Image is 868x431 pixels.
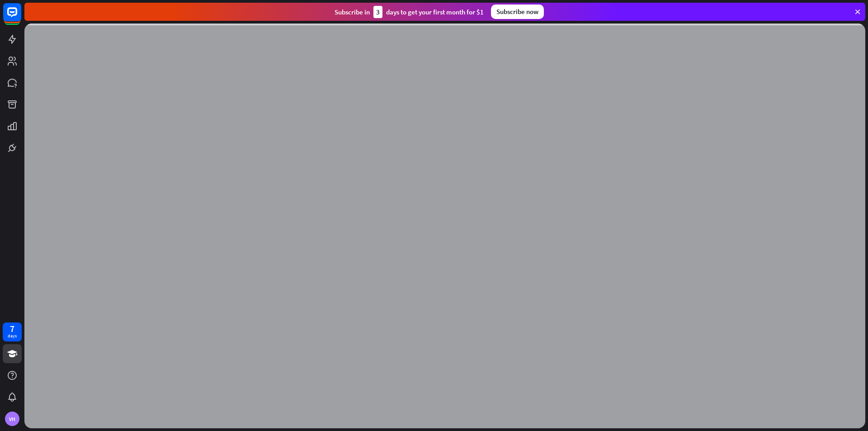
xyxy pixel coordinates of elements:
[10,325,14,333] div: 7
[491,5,544,19] div: Subscribe now
[8,333,17,339] div: days
[335,6,484,18] div: Subscribe in days to get your first month for $1
[373,6,382,18] div: 3
[3,322,22,341] a: 7 days
[5,412,19,426] div: VH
